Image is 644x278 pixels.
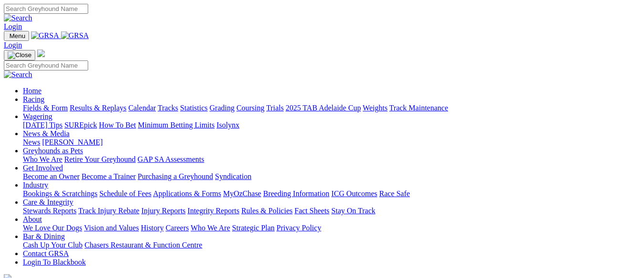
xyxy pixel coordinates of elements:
[331,189,377,198] a: ICG Outcomes
[23,147,83,155] a: Greyhounds as Pets
[4,22,22,30] a: Login
[23,172,640,181] div: Get Involved
[276,224,321,232] a: Privacy Policy
[23,198,73,206] a: Care & Integrity
[191,224,230,232] a: Who We Are
[215,172,251,180] a: Syndication
[138,172,213,180] a: Purchasing a Greyhound
[23,138,40,146] a: News
[61,31,89,40] img: GRSA
[23,121,62,129] a: [DATE] Tips
[23,155,640,164] div: Greyhounds as Pets
[165,224,189,232] a: Careers
[4,41,22,49] a: Login
[138,121,215,129] a: Minimum Betting Limits
[23,215,42,223] a: About
[23,258,86,266] a: Login To Blackbook
[263,189,329,198] a: Breeding Information
[379,189,409,198] a: Race Safe
[4,31,29,41] button: Toggle navigation
[153,189,221,198] a: Applications & Forms
[23,189,640,198] div: Industry
[23,207,640,215] div: Care & Integrity
[23,104,68,112] a: Fields & Form
[10,32,25,40] span: Menu
[23,155,62,163] a: Who We Are
[23,172,80,180] a: Become an Owner
[23,104,640,112] div: Racing
[64,155,136,163] a: Retire Your Greyhound
[138,155,204,163] a: GAP SA Assessments
[84,224,139,232] a: Vision and Values
[4,4,88,14] input: Search
[4,70,32,79] img: Search
[236,104,265,112] a: Coursing
[23,241,82,249] a: Cash Up Your Club
[23,232,65,240] a: Bar & Dining
[128,104,156,112] a: Calendar
[241,207,293,215] a: Rules & Policies
[23,87,41,95] a: Home
[223,189,261,198] a: MyOzChase
[158,104,178,112] a: Tracks
[363,104,388,112] a: Weights
[84,241,202,249] a: Chasers Restaurant & Function Centre
[78,207,139,215] a: Track Injury Rebate
[64,121,97,129] a: SUREpick
[4,60,88,70] input: Search
[23,121,640,129] div: Wagering
[141,224,164,232] a: History
[23,189,97,198] a: Bookings & Scratchings
[99,189,151,198] a: Schedule of Fees
[31,31,59,40] img: GRSA
[23,129,70,138] a: News & Media
[23,224,82,232] a: We Love Our Dogs
[23,112,52,120] a: Wagering
[187,207,239,215] a: Integrity Reports
[389,104,448,112] a: Track Maintenance
[99,121,136,129] a: How To Bet
[210,104,235,112] a: Grading
[232,224,275,232] a: Strategic Plan
[141,207,185,215] a: Injury Reports
[23,138,640,147] div: News & Media
[82,172,136,180] a: Become a Trainer
[180,104,208,112] a: Statistics
[70,104,126,112] a: Results & Replays
[286,104,361,112] a: 2025 TAB Adelaide Cup
[8,51,31,59] img: Close
[23,95,44,103] a: Racing
[37,50,45,57] img: logo-grsa-white.png
[42,138,102,146] a: [PERSON_NAME]
[4,14,32,22] img: Search
[4,50,35,60] button: Toggle navigation
[331,207,375,215] a: Stay On Track
[23,207,76,215] a: Stewards Reports
[23,241,640,249] div: Bar & Dining
[266,104,284,112] a: Trials
[216,121,239,129] a: Isolynx
[23,224,640,232] div: About
[295,207,329,215] a: Fact Sheets
[23,181,48,189] a: Industry
[23,164,63,172] a: Get Involved
[23,249,69,258] a: Contact GRSA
